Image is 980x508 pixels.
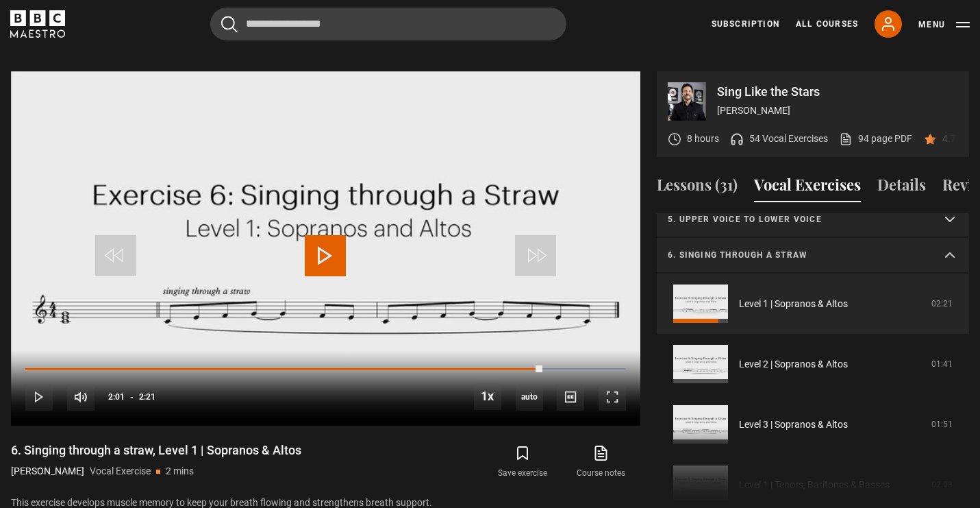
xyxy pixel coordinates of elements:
p: Vocal Exercise [90,464,151,479]
a: Course notes [562,442,640,482]
summary: 6. Singing through a straw [657,238,969,274]
button: Captions [557,383,584,411]
p: 2 mins [166,464,194,479]
button: Vocal Exercises [754,173,861,202]
p: 54 Vocal Exercises [749,132,828,146]
button: Save exercise [483,442,562,482]
p: Sing Like the Stars [717,86,958,98]
span: 2:01 [108,385,125,409]
video-js: Video Player [11,71,640,426]
button: Fullscreen [599,383,626,411]
a: All Courses [796,18,858,30]
div: Current quality: 720p [516,383,543,411]
span: 2:21 [139,385,155,409]
a: Level 2 | Sopranos & Altos [739,357,848,372]
span: auto [516,383,543,411]
button: Details [877,173,926,202]
input: Search [210,8,566,40]
a: 94 page PDF [839,132,912,146]
button: Toggle navigation [918,18,970,32]
summary: 5. Upper voice to lower voice [657,202,969,238]
a: Subscription [712,18,779,30]
span: - [130,392,134,402]
a: Level 1 | Sopranos & Altos [739,297,848,311]
p: 6. Singing through a straw [668,249,925,261]
p: [PERSON_NAME] [11,464,84,479]
a: Level 3 | Sopranos & Altos [739,418,848,432]
svg: BBC Maestro [10,10,65,38]
button: Playback Rate [474,383,501,410]
p: 8 hours [687,132,719,146]
button: Lessons (31) [657,173,738,202]
button: Mute [67,383,95,411]
button: Play [25,383,53,411]
h1: 6. Singing through a straw, Level 1 | Sopranos & Altos [11,442,301,459]
div: Progress Bar [25,368,626,371]
p: [PERSON_NAME] [717,104,958,118]
p: 5. Upper voice to lower voice [668,213,925,226]
button: Submit the search query [221,16,238,33]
